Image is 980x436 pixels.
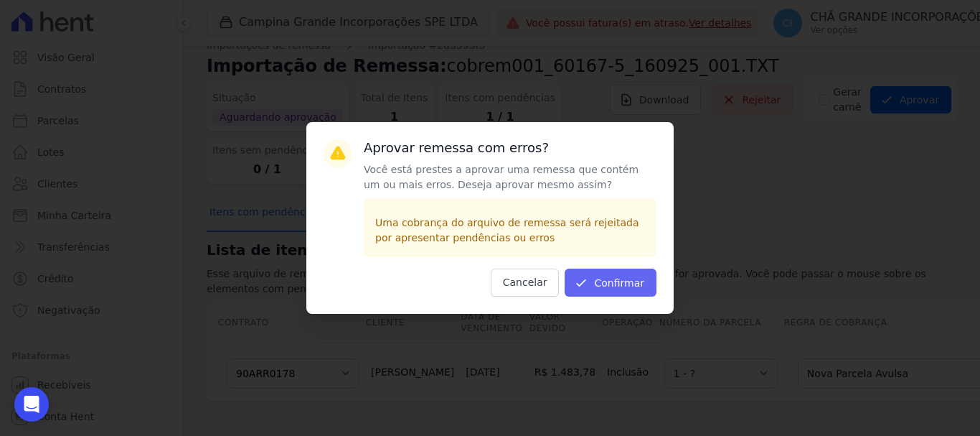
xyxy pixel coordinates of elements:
p: Uma cobrança do arquivo de remessa será rejeitada por apresentar pendências ou erros [375,215,645,246]
button: Confirmar [565,269,656,297]
div: Open Intercom Messenger [14,387,49,422]
button: Cancelar [491,269,560,297]
h3: Aprovar remessa com erros? [364,139,656,157]
p: Você está prestes a aprovar uma remessa que contém um ou mais erros. Deseja aprovar mesmo assim? [364,162,656,193]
